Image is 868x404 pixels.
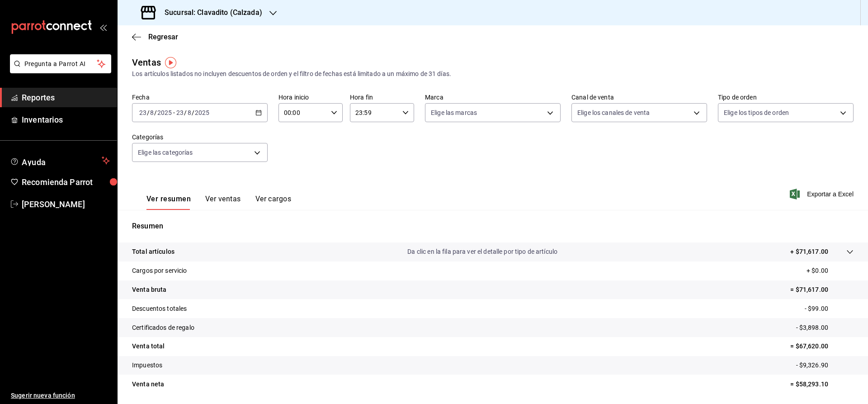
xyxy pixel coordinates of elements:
[132,380,164,389] p: Venta neta
[138,148,193,157] span: Elige las categorías
[154,109,157,116] span: /
[22,198,110,210] span: [PERSON_NAME]
[157,7,262,18] h3: Sucursal: Clavadito (Calzada)
[132,304,187,314] p: Descuentos totales
[577,108,650,117] span: Elige los canales de venta
[132,285,166,295] p: Venta bruta
[165,57,176,68] img: Tooltip marker
[10,54,111,73] button: Pregunta a Parrot AI
[24,59,97,69] span: Pregunta a Parrot AI
[796,323,854,333] p: - $3,898.00
[571,94,707,100] label: Canal de venta
[132,342,165,351] p: Venta total
[132,94,268,100] label: Fecha
[790,285,854,295] p: = $71,617.00
[6,66,111,75] a: Pregunta a Parrot AI
[184,109,187,116] span: /
[132,33,178,41] button: Regresar
[99,24,107,31] button: open_drawer_menu
[718,94,854,100] label: Tipo de orden
[350,94,414,100] label: Hora fin
[205,195,241,210] button: Ver ventas
[431,108,477,117] span: Elige las marcas
[132,361,162,370] p: Impuestos
[194,109,210,116] input: ----
[790,342,854,351] p: = $67,620.00
[790,247,828,257] p: + $71,617.00
[255,195,292,210] button: Ver cargos
[146,195,291,210] div: navigation tabs
[132,221,854,232] p: Resumen
[132,134,268,140] label: Categorías
[173,109,175,116] span: -
[724,108,789,117] span: Elige los tipos de orden
[157,109,172,116] input: ----
[22,155,98,166] span: Ayuda
[132,247,175,257] p: Total artículos
[278,94,343,100] label: Hora inicio
[790,380,854,389] p: = $58,293.10
[192,109,194,116] span: /
[146,195,191,210] button: Ver resumen
[425,94,561,100] label: Marca
[805,304,854,314] p: - $99.00
[148,33,178,41] span: Regresar
[22,114,110,126] span: Inventarios
[807,266,854,276] p: + $0.00
[132,323,194,333] p: Certificados de regalo
[150,109,154,116] input: --
[176,109,184,116] input: --
[22,91,110,104] span: Reportes
[796,361,854,370] p: - $9,326.90
[147,109,150,116] span: /
[11,391,110,400] span: Sugerir nueva función
[132,69,854,79] div: Los artículos listados no incluyen descuentos de orden y el filtro de fechas está limitado a un m...
[407,247,557,257] p: Da clic en la fila para ver el detalle por tipo de artículo
[187,109,192,116] input: --
[22,176,110,188] span: Recomienda Parrot
[139,109,147,116] input: --
[132,56,161,69] div: Ventas
[132,266,187,276] p: Cargos por servicio
[792,189,854,200] button: Exportar a Excel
